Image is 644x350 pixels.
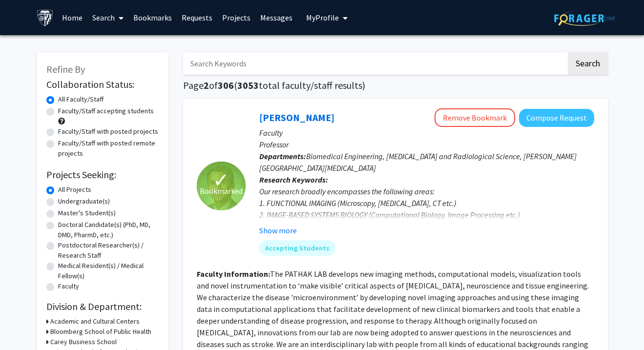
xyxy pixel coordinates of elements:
h2: Collaboration Status: [46,79,159,90]
input: Search Keywords [183,52,566,75]
a: Messages [255,0,297,35]
button: Search [568,52,608,75]
h1: Page of ( total faculty/staff results) [183,80,608,91]
h2: Projects Seeking: [46,169,159,181]
p: Faculty [259,127,594,139]
span: 3053 [237,79,259,91]
div: Our research broadly encompasses the following areas: 1. FUNCTIONAL IMAGING (Microscopy, [MEDICAL... [259,185,594,244]
a: Home [57,0,87,35]
span: Biomedical Engineering, [MEDICAL_DATA] and Radiological Science, [PERSON_NAME][GEOGRAPHIC_DATA][M... [259,151,577,173]
span: Refine By [46,63,85,75]
span: 2 [204,79,209,91]
label: All Projects [58,185,91,195]
button: Remove Bookmark [435,108,515,127]
p: Professor [259,139,594,150]
b: Departments: [259,151,306,161]
span: My Profile [306,13,339,22]
a: Search [87,0,128,35]
span: Bookmarked [200,185,243,197]
h3: Carey Business School [50,337,117,347]
span: 306 [218,79,234,91]
label: Master's Student(s) [58,208,116,218]
mat-chip: Accepting Students [259,240,335,256]
label: Doctoral Candidate(s) (PhD, MD, DMD, PharmD, etc.) [58,220,159,240]
label: Faculty/Staff with posted remote projects [58,138,159,159]
label: Undergraduate(s) [58,196,110,206]
button: Show more [259,225,297,236]
label: All Faculty/Staff [58,94,104,104]
span: ✓ [213,175,229,185]
a: [PERSON_NAME] [259,111,334,124]
h3: Bloomberg School of Public Health [50,327,151,337]
label: Faculty/Staff with posted projects [58,126,158,137]
label: Medical Resident(s) / Medical Fellow(s) [58,261,159,281]
h3: Academic and Cultural Centers [50,316,140,327]
button: Compose Request to Arvind Pathak [519,109,594,127]
b: Research Keywords: [259,175,328,185]
a: Projects [217,0,255,35]
img: ForagerOne Logo [554,11,615,26]
label: Postdoctoral Researcher(s) / Research Staff [58,240,159,261]
img: Johns Hopkins University Logo [37,9,54,26]
a: Requests [177,0,217,35]
a: Bookmarks [128,0,177,35]
h2: Division & Department: [46,301,159,312]
b: Faculty Information: [197,269,270,279]
label: Faculty [58,281,79,291]
label: Faculty/Staff accepting students [58,106,154,116]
